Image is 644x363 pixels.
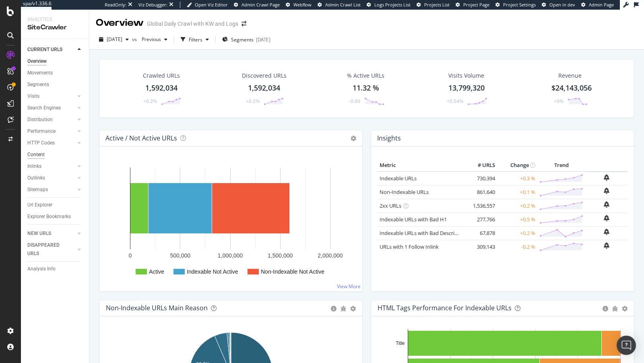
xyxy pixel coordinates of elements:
[503,2,536,8] span: Project Settings
[380,202,401,209] a: 2xx URLs
[318,252,343,259] text: 2,000,000
[143,98,157,105] div: +0.2%
[27,229,51,238] div: NEW URLS
[96,33,132,46] button: [DATE]
[27,151,83,159] a: Content
[27,151,45,159] div: Content
[497,212,537,226] td: +0.5 %
[497,171,537,186] td: +0.3 %
[27,139,55,147] div: HTTP Codes
[248,83,280,93] div: 1,592,034
[234,2,280,8] a: Admin Crawl Page
[604,201,609,208] div: bell-plus
[132,36,138,43] span: vs
[465,171,497,186] td: 730,394
[497,159,537,171] th: Change
[622,306,627,311] div: gear
[107,36,122,43] span: 2025 Aug. 19th
[27,229,75,238] a: NEW URLS
[350,306,356,311] div: gear
[351,136,356,141] i: Options
[380,229,467,237] a: Indexable URLs with Bad Description
[349,98,360,105] div: -0.00
[218,252,243,259] text: 1,000,000
[27,92,75,101] a: Visits
[581,2,614,8] a: Admin Page
[448,72,484,80] div: Visits Volume
[542,2,575,8] a: Open in dev
[377,133,401,144] h4: Insights
[149,268,164,275] text: Active
[551,83,592,93] span: $24,143,056
[27,57,47,66] div: Overview
[27,201,52,209] div: Url Explorer
[347,72,384,80] div: % Active URLs
[465,212,497,226] td: 277,766
[380,175,417,182] a: Indexable URLs
[27,115,75,124] a: Distribution
[27,265,83,273] a: Analysis Info
[589,2,614,8] span: Admin Page
[604,242,609,249] div: bell-plus
[424,2,450,8] span: Projects List
[27,265,56,273] div: Analysis Info
[27,162,41,171] div: Inlinks
[417,2,450,8] a: Projects List
[549,2,575,8] span: Open in dev
[448,83,485,93] div: 13,799,320
[256,36,270,43] div: [DATE]
[27,162,75,171] a: Inlinks
[27,69,83,77] a: Movements
[170,252,190,259] text: 500,000
[27,23,83,32] div: SiteCrawler
[380,216,447,223] a: Indexable URLs with Bad H1
[27,16,83,23] div: Analytics
[187,2,228,8] a: Open Viz Editor
[27,69,53,77] div: Movements
[612,306,618,311] div: bug
[465,185,497,199] td: 861,640
[374,2,411,8] span: Logs Projects List
[497,199,537,212] td: +0.2 %
[465,199,497,212] td: 1,536,557
[246,98,260,105] div: +0.2%
[378,304,512,312] div: HTML Tags Performance for Indexable URLs
[261,268,324,275] text: Non-Indexable Not Active
[195,2,228,8] span: Open Viz Editor
[27,80,83,89] a: Segments
[27,45,62,54] div: CURRENT URLS
[27,57,83,66] a: Overview
[27,115,53,124] div: Distribution
[325,2,361,8] span: Admin Crawl List
[27,80,49,89] div: Segments
[143,72,180,80] div: Crawled URLs
[497,185,537,199] td: +0.1 %
[603,306,608,311] div: circle-info
[27,104,75,112] a: Search Engines
[147,20,238,28] div: Global Daily Crawl with KW and Logs
[380,188,429,196] a: Non-Indexable URLs
[189,36,202,43] div: Filters
[96,16,144,30] div: Overview
[242,2,280,8] span: Admin Crawl Page
[604,188,609,194] div: bell-plus
[617,336,636,355] div: Open Intercom Messenger
[242,21,246,27] div: arrow-right-arrow-left
[497,240,537,254] td: -0.2 %
[293,2,312,8] span: Webflow
[378,159,465,171] th: Metric
[27,174,45,182] div: Outlinks
[337,283,361,290] a: View More
[27,186,48,194] div: Sitemaps
[27,241,75,258] a: DISAPPEARED URLS
[353,83,379,93] div: 11.32 %
[27,212,83,221] a: Explorer Bookmarks
[27,92,39,101] div: Visits
[286,2,312,8] a: Webflow
[447,98,463,105] div: +0.54%
[27,127,75,136] a: Performance
[27,127,56,136] div: Performance
[219,33,274,46] button: Segments[DATE]
[27,186,75,194] a: Sitemaps
[105,133,177,144] h4: Active / Not Active URLs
